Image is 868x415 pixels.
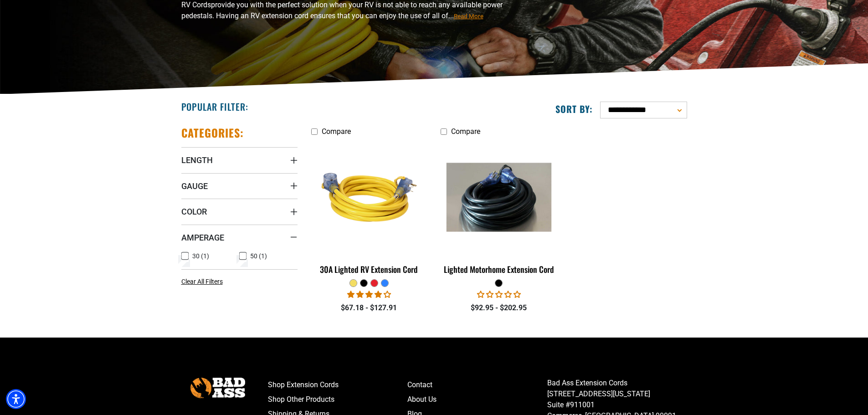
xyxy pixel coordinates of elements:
[311,265,427,273] div: 30A Lighted RV Extension Cord
[181,232,224,243] span: Amperage
[181,206,207,217] span: Color
[407,378,547,392] a: Contact
[181,278,223,285] span: Clear All Filters
[441,140,557,279] a: black Lighted Motorhome Extension Cord
[181,277,226,287] a: Clear All Filters
[181,181,208,191] span: Gauge
[190,378,245,398] img: Bad Ass Extension Cords
[441,302,557,313] div: $92.95 - $202.95
[451,127,480,136] span: Compare
[181,0,503,20] span: provide you with the perfect solution when your RV is not able to reach any available power pedes...
[442,163,556,232] img: black
[555,103,593,115] label: Sort by:
[477,290,521,299] span: 0.00 stars
[181,173,298,199] summary: Gauge
[181,126,244,140] h2: Categories:
[181,225,298,250] summary: Amperage
[192,253,209,259] span: 30 (1)
[441,265,557,273] div: Lighted Motorhome Extension Cord
[454,13,483,20] span: Read More
[322,127,351,136] span: Compare
[268,378,408,392] a: Shop Extension Cords
[181,199,298,224] summary: Color
[181,147,298,173] summary: Length
[312,145,426,250] img: yellow
[311,302,427,313] div: $67.18 - $127.91
[6,389,26,409] div: Accessibility Menu
[268,392,408,407] a: Shop Other Products
[181,155,213,165] span: Length
[181,101,248,113] h2: Popular Filter:
[311,140,427,279] a: yellow 30A Lighted RV Extension Cord
[347,290,391,299] span: 4.11 stars
[250,253,267,259] span: 50 (1)
[407,392,547,407] a: About Us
